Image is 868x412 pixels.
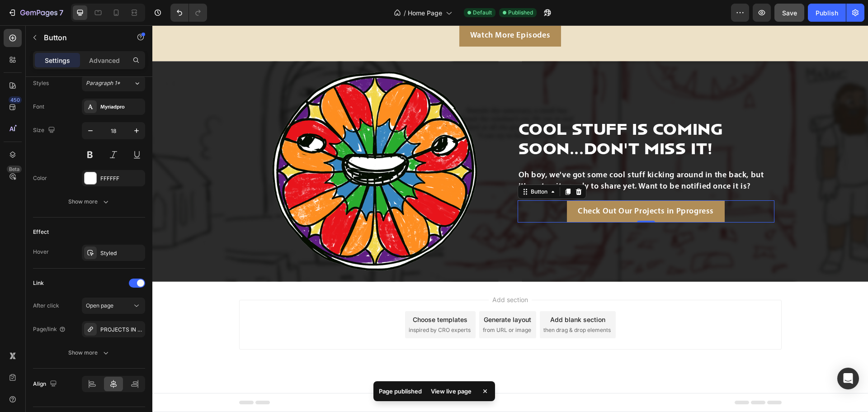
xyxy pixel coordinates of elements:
div: Show more [68,197,110,206]
button: Publish [808,4,846,22]
a: Check Out Our Projects in Pprogress [415,175,572,197]
span: then drag & drop elements [391,301,458,309]
div: Hover [33,248,49,256]
div: Button [377,162,397,170]
p: Settings [45,56,70,65]
div: Styled [100,249,143,257]
p: Button [44,32,121,43]
button: Save [774,4,804,22]
div: View live page [425,385,477,398]
span: Home Page [408,8,442,18]
iframe: Design area [152,25,868,412]
button: Open page [82,298,145,314]
div: Choose templates [260,289,315,299]
span: Add section [336,270,379,279]
div: Align [33,378,59,390]
span: Save [782,9,797,17]
span: COOL STUFF IS COMING SOON...DON'T MISS IT! [366,97,571,133]
span: inspired by CRO experts [256,301,318,309]
div: Add blank section [398,289,453,299]
p: Page published [379,387,422,396]
span: / [404,8,406,18]
p: Check Out Our Projects in Pprogress [425,180,561,192]
p: 7 [59,7,63,18]
div: Color [33,174,47,182]
span: from URL or image [330,301,379,309]
div: Link [33,279,44,287]
div: 450 [9,96,22,104]
div: Generate layout [331,289,379,299]
p: Watch More Episodes [318,5,398,16]
div: After click [33,302,59,310]
div: Beta [7,166,22,173]
button: Paragraph 1* [82,75,145,91]
span: Open page [86,302,113,309]
span: Default [473,9,492,17]
button: 7 [4,4,67,22]
div: Effect [33,228,49,236]
p: Advanced [89,56,120,65]
div: Size [33,124,57,137]
div: Styles [33,79,49,87]
div: PROJECTS IN PROGRESS [100,326,143,334]
div: Publish [816,8,838,18]
div: Page/link [33,325,66,333]
span: Paragraph 1* [86,79,120,87]
div: Show more [68,348,110,357]
div: Undo/Redo [170,4,207,22]
div: FFFFFF [100,175,143,183]
img: gempages_579679855205941844-4bbc6c58-5b69-45cf-b7d9-27c271112bc5.png [94,18,351,275]
p: Oh boy, we've got some cool stuff kicking around in the back, but it's not quite ready to share y... [366,144,621,167]
button: Show more [33,345,145,361]
div: Myriadpro [100,103,143,111]
div: Open Intercom Messenger [837,368,859,389]
span: Published [508,9,533,17]
div: Font [33,103,44,111]
button: Show more [33,194,145,210]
